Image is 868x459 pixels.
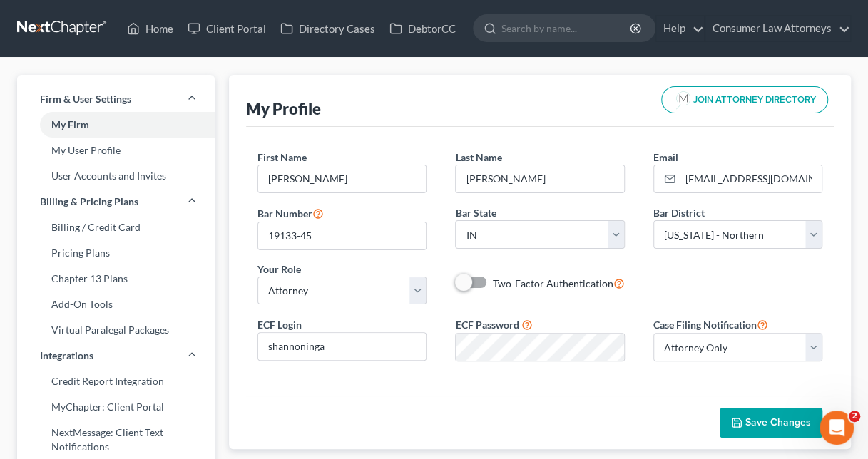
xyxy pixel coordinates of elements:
[17,394,215,420] a: MyChapter: Client Portal
[661,86,828,113] button: JOIN ATTORNEY DIRECTORY
[705,16,850,41] a: Consumer Law Attorneys
[246,98,321,119] div: My Profile
[653,205,705,220] label: Bar District
[257,151,307,163] span: First Name
[257,205,324,222] label: Bar Number
[492,277,613,289] span: Two-Factor Authentication
[17,266,215,292] a: Chapter 13 Plans
[17,215,215,240] a: Billing / Credit Card
[673,90,693,110] img: modern-attorney-logo-488310dd42d0e56951fffe13e3ed90e038bc441dd813d23dff0c9337a977f38e.png
[455,205,496,220] label: Bar State
[273,16,382,41] a: Directory Cases
[849,411,860,422] span: 2
[17,317,215,343] a: Virtual Paralegal Packages
[40,92,131,106] span: Firm & User Settings
[17,86,215,112] a: Firm & User Settings
[456,165,623,192] input: Enter last name...
[17,292,215,317] a: Add-On Tools
[745,416,811,428] span: Save Changes
[17,138,215,163] a: My User Profile
[693,96,816,105] span: JOIN ATTORNEY DIRECTORY
[120,16,180,41] a: Home
[257,317,302,332] label: ECF Login
[17,368,215,394] a: Credit Report Integration
[40,195,138,209] span: Billing & Pricing Plans
[17,240,215,266] a: Pricing Plans
[653,151,678,163] span: Email
[258,222,426,249] input: #
[680,165,822,192] input: Enter email...
[17,343,215,368] a: Integrations
[258,165,426,192] input: Enter first name...
[258,333,426,360] input: Enter ecf login...
[180,16,273,41] a: Client Portal
[501,15,632,41] input: Search by name...
[382,16,463,41] a: DebtorCC
[40,349,93,363] span: Integrations
[257,263,301,275] span: Your Role
[17,112,215,138] a: My Firm
[820,411,854,445] iframe: Intercom live chat
[656,16,704,41] a: Help
[720,408,822,438] button: Save Changes
[455,151,501,163] span: Last Name
[17,163,215,189] a: User Accounts and Invites
[653,316,768,333] label: Case Filing Notification
[17,189,215,215] a: Billing & Pricing Plans
[455,317,519,332] label: ECF Password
